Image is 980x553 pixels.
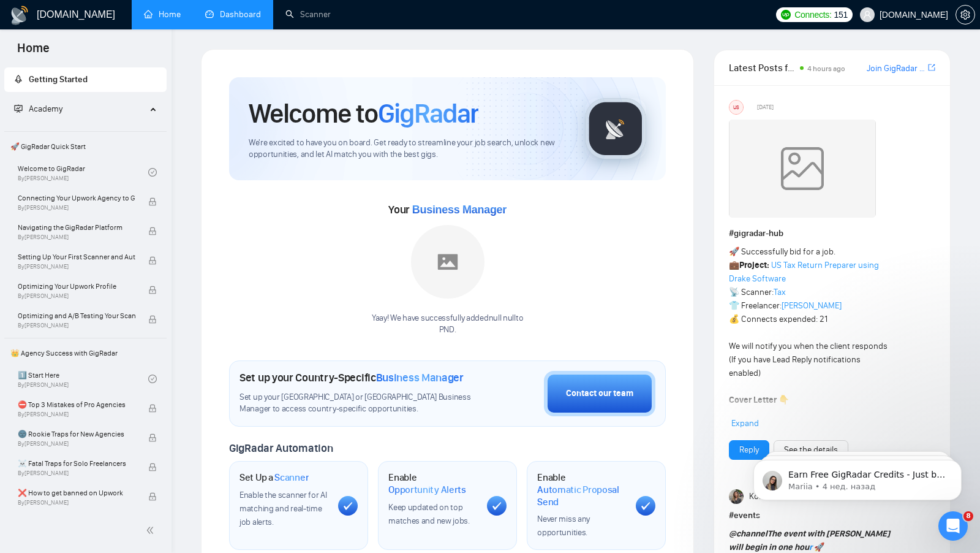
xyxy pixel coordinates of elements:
[148,197,157,206] span: lock
[774,287,786,297] a: Tax
[928,62,935,74] a: export
[18,428,135,440] span: 🌚 Rookie Traps for New Agencies
[735,434,980,520] iframe: Intercom notifications сообщение
[372,313,523,336] div: Yaay! We have successfully added null null to
[956,10,974,20] span: setting
[6,134,165,159] span: 🚀 GigRadar Quick Start
[729,528,767,539] span: @channel
[537,484,626,508] span: Automatic Proposal Send
[729,227,935,240] h1: # gigradar-hub
[6,341,165,365] span: 👑 Agency Success with GigRadar
[18,263,135,270] span: By [PERSON_NAME]
[585,98,646,159] img: gigradar-logo.png
[10,6,29,25] img: logo
[834,8,848,21] span: 151
[148,256,157,265] span: lock
[544,371,655,416] button: Contact our team
[239,471,309,484] h1: Set Up a
[729,528,890,552] strong: The event with [PERSON_NAME] will begin in one hou
[146,524,158,536] span: double-left
[249,137,565,161] span: We're excited to have you on board. Get ready to streamline your job search, unlock new opportuni...
[18,457,135,470] span: ☠️ Fatal Traps for Solo Freelancers
[148,375,157,383] span: check-circle
[18,365,148,392] a: 1️⃣ Start HereBy[PERSON_NAME]
[729,440,769,460] button: Reply
[29,74,88,85] span: Getting Started
[729,101,743,114] div: US
[928,63,935,72] span: export
[274,471,309,484] span: Scanner
[537,514,590,538] span: Never miss any opportunities.
[205,9,261,20] a: dashboardDashboard
[148,227,157,235] span: lock
[285,9,331,20] a: searchScanner
[18,440,135,448] span: By [PERSON_NAME]
[794,8,831,21] span: Connects:
[729,60,796,75] span: Latest Posts from the GigRadar Community
[938,511,968,541] iframe: Intercom live chat
[148,463,157,471] span: lock
[372,324,523,336] p: PND .
[4,67,167,92] li: Getting Started
[148,168,157,177] span: check-circle
[14,104,23,113] span: fund-projection-screen
[412,204,507,216] span: Business Manager
[378,97,478,130] span: GigRadar
[148,433,157,442] span: lock
[18,487,135,499] span: ❌ How to get banned on Upwork
[863,10,872,19] span: user
[18,310,135,322] span: Optimizing and A/B Testing Your Scanner for Better Results
[18,399,135,411] span: ⛔ Top 3 Mistakes of Pro Agencies
[388,471,477,495] h1: Enable
[148,492,157,501] span: lock
[239,490,327,527] span: Enable the scanner for AI matching and real-time job alerts.
[729,395,789,405] strong: Cover Letter 👇
[781,10,791,20] img: upwork-logo.png
[729,120,876,218] img: weqQh+iSagEgQAAAABJRU5ErkJggg==
[807,64,845,73] span: 4 hours ago
[388,484,466,496] span: Opportunity Alerts
[18,292,135,300] span: By [PERSON_NAME]
[144,9,181,20] a: homeHome
[739,260,769,270] strong: Project:
[956,5,975,25] button: setting
[14,75,23,83] span: rocket
[18,204,135,212] span: By [PERSON_NAME]
[239,392,483,415] span: Set up your [GEOGRAPHIC_DATA] or [GEOGRAPHIC_DATA] Business Manager to access country-specific op...
[18,470,135,477] span: By [PERSON_NAME]
[757,102,774,113] span: [DATE]
[18,159,148,186] a: Welcome to GigRadarBy[PERSON_NAME]
[148,286,157,294] span: lock
[566,387,633,400] div: Contact our team
[376,371,464,384] span: Business Manager
[956,10,975,20] a: setting
[814,542,824,552] span: 🚀
[388,203,507,216] span: Your
[249,97,478,130] h1: Welcome to
[29,104,62,114] span: Academy
[729,489,744,504] img: Korlan
[729,260,879,284] a: US Tax Return Preparer using Drake Software
[731,418,759,429] span: Expand
[867,62,925,75] a: Join GigRadar Slack Community
[18,322,135,329] span: By [PERSON_NAME]
[18,234,135,241] span: By [PERSON_NAME]
[18,221,135,234] span: Navigating the GigRadar Platform
[239,371,464,384] h1: Set up your Country-Specific
[7,39,59,65] span: Home
[14,104,62,114] span: Academy
[18,411,135,418] span: By [PERSON_NAME]
[411,225,484,299] img: placeholder.png
[729,509,935,522] h1: # events
[18,251,135,263] span: Setting Up Your First Scanner and Auto-Bidder
[809,542,812,552] a: r
[537,471,626,508] h1: Enable
[388,502,470,526] span: Keep updated on top matches and new jobs.
[18,499,135,506] span: By [PERSON_NAME]
[18,192,135,204] span: Connecting Your Upwork Agency to GigRadar
[18,280,135,292] span: Optimizing Your Upwork Profile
